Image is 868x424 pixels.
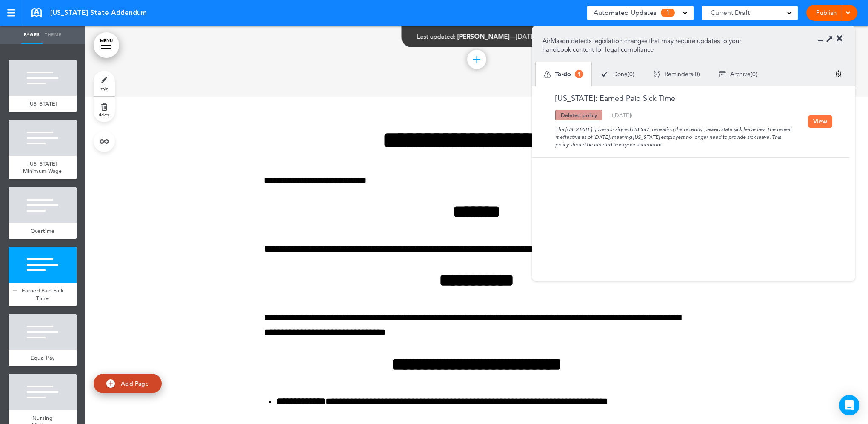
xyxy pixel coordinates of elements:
img: apu_icons_todo.svg [544,71,551,78]
a: [US_STATE]: Earned Paid Sick Time [542,95,675,102]
span: [US_STATE] [29,100,57,107]
a: delete [94,97,115,122]
span: Earned Paid Sick Time [22,287,63,302]
a: [US_STATE] Minimum Wage [9,156,77,179]
span: Reminders [665,71,693,77]
div: ( ) [709,63,767,86]
span: style [100,86,108,91]
img: add.svg [106,379,115,388]
img: apu_icons_done.svg [602,71,609,78]
span: To-do [555,71,571,77]
span: Overtime [31,227,54,235]
div: ( ) [612,112,632,118]
div: Deleted policy [555,110,602,120]
span: [US_STATE] Minimum Wage [23,160,62,175]
a: Theme [43,26,64,44]
span: Automated Updates [594,7,657,19]
span: delete [99,112,110,117]
span: Current Draft [711,7,750,19]
span: 0 [752,71,756,77]
a: Publish [813,5,839,21]
span: Done [613,71,628,77]
a: style [94,71,115,96]
div: — [417,33,537,40]
img: apu_icons_remind.svg [653,71,660,78]
a: Pages [21,26,43,44]
a: Earned Paid Sick Time [9,283,77,306]
div: ( ) [592,63,644,86]
a: Equal Pay [9,350,77,366]
div: The [US_STATE] governor signed HB 567, repealing the recently-passed state sick leave law. The re... [542,120,808,149]
span: [DATE] [516,32,537,40]
p: AirMason detects legislation changes that may require updates to your handbook content for legal ... [542,37,754,54]
div: ( ) [644,63,709,86]
span: 0 [629,71,633,77]
img: apu_icons_archive.svg [719,71,726,78]
a: Add Page [94,374,162,394]
span: Equal Pay [31,354,55,361]
div: Open Intercom Messenger [839,395,859,415]
span: 0 [695,71,698,77]
a: MENU [94,32,119,58]
span: Last updated: [417,32,456,40]
a: Overtime [9,223,77,239]
span: [PERSON_NAME] [457,32,510,40]
img: settings.svg [835,70,842,77]
a: [US_STATE] [9,96,77,112]
span: Add Page [121,379,149,387]
span: [DATE] [614,112,631,118]
span: Archive [730,71,751,77]
span: 1 [661,9,675,17]
button: View [808,115,832,128]
span: [US_STATE] State Addendum [50,8,147,17]
span: 1 [575,70,583,78]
